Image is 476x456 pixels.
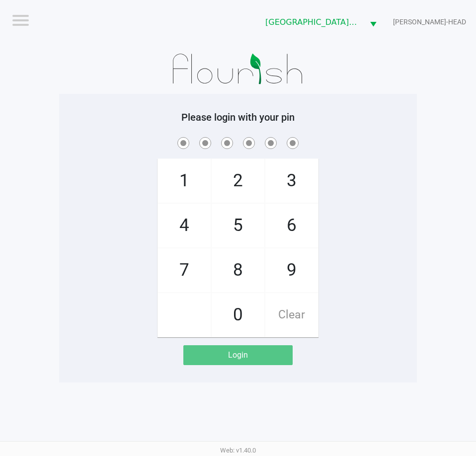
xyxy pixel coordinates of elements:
span: 4 [158,204,211,247]
span: 9 [265,248,318,292]
span: 2 [212,159,264,203]
span: 3 [265,159,318,203]
button: Select [364,10,383,34]
span: Clear [265,293,318,337]
span: 0 [212,293,264,337]
span: 6 [265,204,318,247]
span: Web: v1.40.0 [220,447,256,454]
span: [PERSON_NAME]-HEAD [393,17,466,27]
h5: Please login with your pin [67,111,409,123]
span: 5 [212,204,264,247]
span: 7 [158,248,211,292]
span: [GEOGRAPHIC_DATA][PERSON_NAME] [265,16,358,28]
span: 8 [212,248,264,292]
span: 1 [158,159,211,203]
